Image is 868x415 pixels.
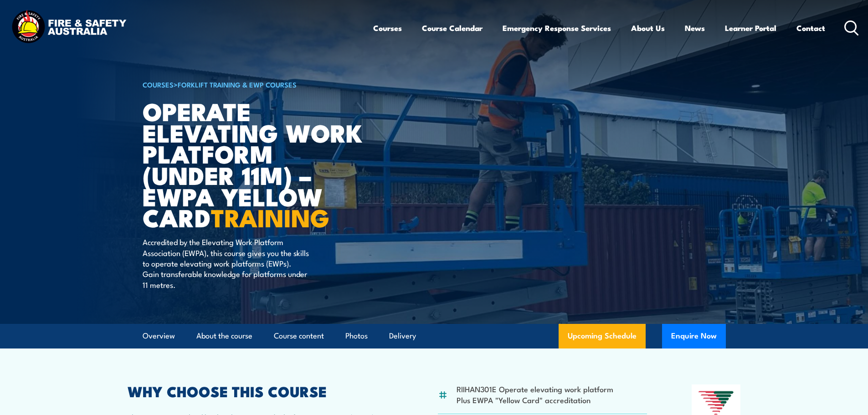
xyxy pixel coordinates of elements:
[685,16,705,40] a: News
[457,384,613,394] li: RIIHAN301E Operate elevating work platform
[274,324,324,348] a: Course content
[143,79,174,89] a: COURSES
[345,324,368,348] a: Photos
[662,324,726,348] button: Enquire Now
[559,324,646,348] a: Upcoming Schedule
[143,79,368,90] h6: >
[373,16,402,40] a: Courses
[211,198,329,236] strong: TRAINING
[422,16,483,40] a: Course Calendar
[796,16,825,40] a: Contact
[128,384,394,397] h2: WHY CHOOSE THIS COURSE
[457,395,613,405] li: Plus EWPA "Yellow Card" accreditation
[725,16,776,40] a: Learner Portal
[196,324,252,348] a: About the course
[503,16,611,40] a: Emergency Response Services
[143,324,175,348] a: Overview
[389,324,416,348] a: Delivery
[143,236,309,290] p: Accredited by the Elevating Work Platform Association (EWPA), this course gives you the skills to...
[178,79,297,89] a: Forklift Training & EWP Courses
[631,16,665,40] a: About Us
[143,100,368,228] h1: Operate Elevating Work Platform (under 11m) – EWPA Yellow Card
